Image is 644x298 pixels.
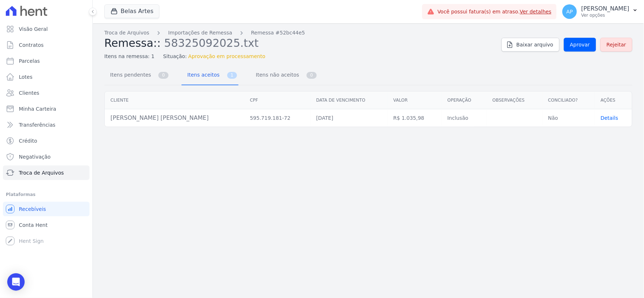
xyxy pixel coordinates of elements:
td: Não [543,109,595,127]
th: Observações [487,91,542,109]
th: Cliente [105,91,244,109]
a: Aprovar [564,38,596,52]
a: Rejeitar [601,38,632,52]
span: 0 [307,72,317,79]
span: 1 [227,72,237,79]
a: Troca de Arquivos [104,29,149,37]
th: Operação [442,91,487,109]
span: Situação: [163,53,187,60]
span: Itens pendentes [106,68,153,82]
span: Crédito [19,137,37,144]
span: Visão Geral [19,25,48,33]
a: Ver detalhes [520,9,552,15]
span: Itens aceitos [183,68,221,82]
nav: Tab selector [104,66,318,85]
a: Conta Hent [3,218,90,232]
a: Parcelas [3,54,90,68]
a: Crédito [3,134,90,148]
a: Itens não aceitos 0 [250,66,318,85]
span: 0 [158,72,169,79]
span: Lotes [19,73,33,81]
div: Open Intercom Messenger [7,273,25,291]
span: Troca de Arquivos [19,169,64,176]
nav: Breadcrumb [104,29,496,37]
span: Baixar arquivo [516,41,553,48]
span: Remessa:: [104,37,161,49]
span: Itens na remessa: 1 [104,53,154,60]
span: Minha Carteira [19,105,56,113]
td: R$ 1.035,98 [388,109,442,127]
a: Transferências [3,118,90,132]
td: 595.719.181-72 [244,109,311,127]
a: Visão Geral [3,22,90,36]
span: 58325092025.txt [164,36,259,49]
a: Itens pendentes 0 [104,66,170,85]
a: Itens aceitos 1 [182,66,238,85]
span: Negativação [19,153,51,160]
a: Baixar arquivo [502,38,560,52]
th: CPF [244,91,311,109]
a: Clientes [3,86,90,100]
span: Itens não aceitos [252,68,300,82]
span: translation missing: pt-BR.manager.charges.file_imports.show.table_row.details [601,115,619,121]
a: Recebíveis [3,202,90,216]
button: Belas Artes [104,4,159,18]
a: Troca de Arquivos [3,166,90,180]
a: Negativação [3,150,90,164]
span: Contratos [19,41,43,49]
span: Clientes [19,89,39,97]
span: Recebíveis [19,205,46,213]
span: AP [566,9,573,14]
td: Inclusão [442,109,487,127]
span: Rejeitar [607,41,626,48]
button: AP [PERSON_NAME] Ver opções [557,1,644,22]
td: [PERSON_NAME] [PERSON_NAME] [105,109,244,127]
th: Ações [595,91,632,109]
span: Conta Hent [19,221,47,229]
span: Você possui fatura(s) em atraso. [437,8,552,16]
p: Ver opções [581,12,630,18]
span: Transferências [19,121,55,128]
th: Conciliado? [543,91,595,109]
a: Minha Carteira [3,102,90,116]
a: Details [601,115,619,121]
span: Aprovação em processamento [188,53,266,60]
th: Data de vencimento [311,91,388,109]
span: Parcelas [19,57,40,65]
th: Valor [388,91,442,109]
td: [DATE] [311,109,388,127]
a: Contratos [3,38,90,52]
a: Lotes [3,70,90,84]
span: Aprovar [570,41,590,48]
p: [PERSON_NAME] [581,5,630,12]
div: Plataformas [6,190,87,199]
a: Remessa #52bc44e5 [251,29,305,37]
a: Importações de Remessa [168,29,232,37]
